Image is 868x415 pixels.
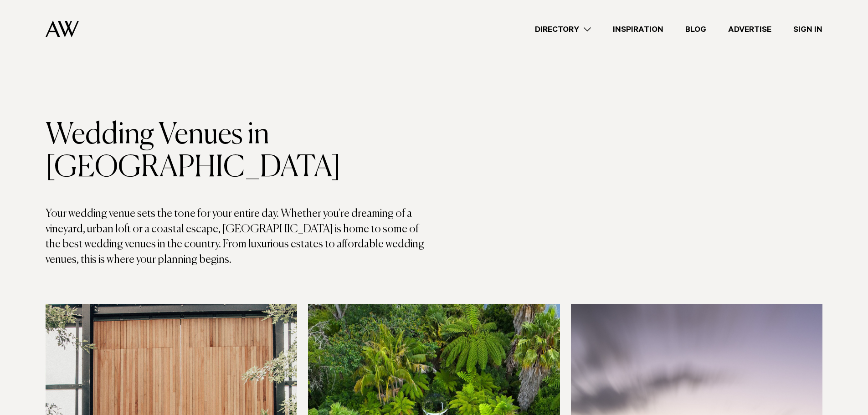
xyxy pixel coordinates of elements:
[46,119,434,184] h1: Wedding Venues in [GEOGRAPHIC_DATA]
[46,20,79,37] img: Auckland Weddings Logo
[674,23,717,36] a: Blog
[717,23,782,36] a: Advertise
[46,206,434,267] p: Your wedding venue sets the tone for your entire day. Whether you're dreaming of a vineyard, urba...
[524,23,602,36] a: Directory
[782,23,833,36] a: Sign In
[602,23,674,36] a: Inspiration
